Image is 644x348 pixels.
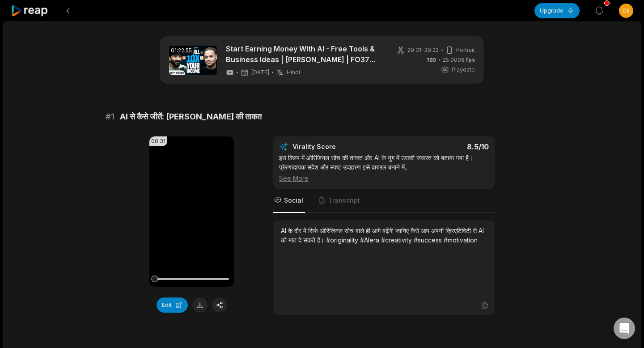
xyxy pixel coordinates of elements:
span: 29:31 - 39:22 [407,46,439,54]
video: Your browser does not support mp4 format. [149,136,234,287]
button: Upgrade [534,3,580,18]
div: 8.5 /10 [393,142,489,151]
span: fps [466,56,475,63]
div: इस क्लिप में ओरिजिनल सोच की ताकत और AI के युग में उसकी जरूरत को बताया गया है। प्रेरणादायक संदेश औ... [279,153,489,183]
span: 25.0008 [443,56,475,64]
span: Playdate [452,66,475,74]
div: AI के दौर में सिर्फ ओरिजिनल सोच वाले ही आगे बढ़ेंगे! जानिए कैसे आप अपनी क्रिएटिविटी से AI को मात ... [281,226,487,245]
span: # 1 [106,110,114,123]
span: Transcript [328,196,360,205]
span: Portrait [456,46,475,54]
div: Virality Score [292,142,389,151]
nav: Tabs [273,189,495,213]
span: AI से कैसे जीतें: [PERSON_NAME] की ताकत [120,110,262,123]
button: Edit [157,297,188,313]
span: [DATE] [251,69,269,76]
span: Hindi [287,69,300,76]
a: Start Earning Money WIth AI - Free Tools & Business Ideas | [PERSON_NAME] | FO376 [PERSON_NAME] [226,43,380,65]
span: Social [284,196,303,205]
div: Open Intercom Messenger [614,318,635,339]
div: See More [279,174,489,183]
